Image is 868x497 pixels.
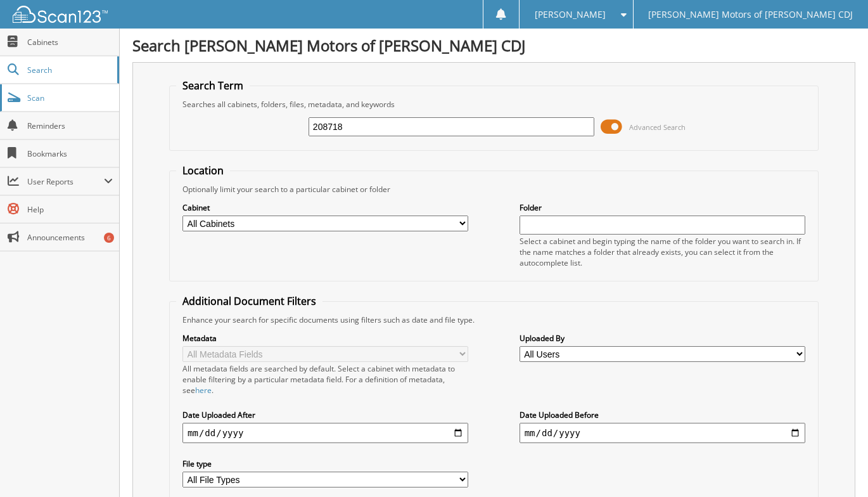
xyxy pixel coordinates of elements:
span: Reminders [27,120,113,131]
h1: Search [PERSON_NAME] Motors of [PERSON_NAME] CDJ [132,35,855,56]
img: scan123-logo-white.svg [13,6,108,23]
label: Folder [520,202,805,213]
legend: Search Term [176,79,250,93]
legend: Additional Document Filters [176,294,322,308]
span: Help [27,204,113,215]
span: Search [27,65,111,75]
label: Date Uploaded After [182,410,468,420]
span: Announcements [27,232,113,243]
label: Metadata [182,333,468,344]
span: User Reports [27,176,104,187]
span: [PERSON_NAME] [535,11,606,18]
div: 6 [104,233,114,243]
div: Searches all cabinets, folders, files, metadata, and keywords [176,99,812,110]
input: end [520,423,805,443]
span: Cabinets [27,37,113,48]
legend: Location [176,164,230,177]
a: here [195,385,212,396]
div: Enhance your search for specific documents using filters such as date and file type. [176,314,812,325]
div: Optionally limit your search to a particular cabinet or folder [176,184,812,195]
label: File type [182,458,468,469]
span: Advanced Search [629,122,686,132]
span: Bookmarks [27,148,113,159]
span: [PERSON_NAME] Motors of [PERSON_NAME] CDJ [648,11,853,18]
span: Scan [27,93,113,103]
input: start [182,423,468,443]
label: Uploaded By [520,333,805,344]
div: All metadata fields are searched by default. Select a cabinet with metadata to enable filtering b... [182,363,468,396]
iframe: Chat Widget [805,436,868,497]
div: Select a cabinet and begin typing the name of the folder you want to search in. If the name match... [520,236,805,268]
label: Cabinet [182,202,468,213]
label: Date Uploaded Before [520,410,805,420]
